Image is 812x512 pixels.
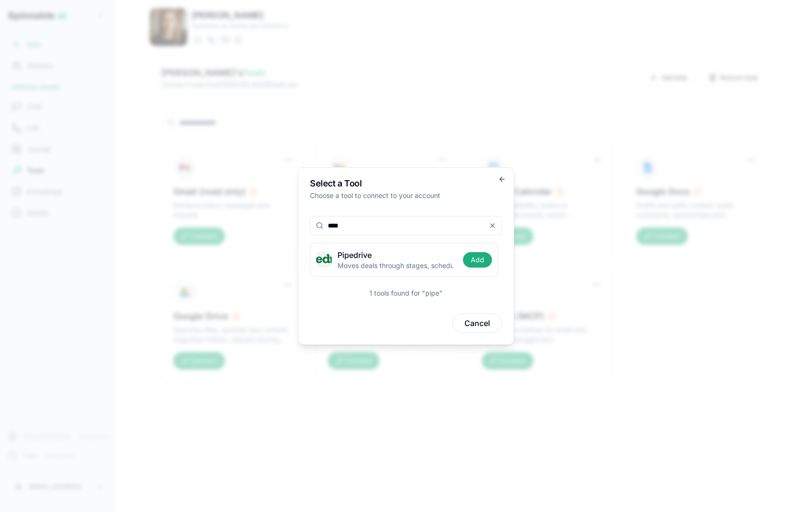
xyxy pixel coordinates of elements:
[452,313,502,333] button: Cancel
[463,252,492,268] button: Add
[337,261,453,270] p: Moves deals through stages, schedules follow-ups, compiles revenue snapshots.
[337,249,372,261] span: Pipedrive
[369,288,443,298] div: 1 tools found for "pipe"
[316,252,332,268] img: pipedrive icon
[310,191,502,200] p: Choose a tool to connect to your account
[310,179,502,188] h2: Select a Tool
